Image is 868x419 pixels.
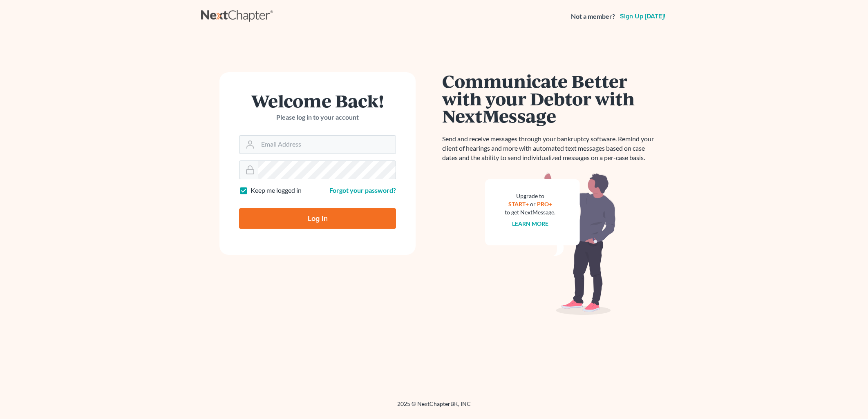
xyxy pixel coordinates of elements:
[239,113,396,122] p: Please log in to your account
[239,208,396,229] input: Log In
[618,13,667,20] a: Sign up [DATE]!
[201,400,667,415] div: 2025 © NextChapterBK, INC
[512,220,548,227] a: Learn more
[571,12,615,21] strong: Not a member?
[508,201,529,207] a: START+
[251,186,302,195] label: Keep me logged in
[537,201,552,207] a: PRO+
[505,192,555,200] div: Upgrade to
[329,186,396,194] a: Forgot your password?
[442,72,659,125] h1: Communicate Better with your Debtor with NextMessage
[530,201,536,207] span: or
[239,92,396,109] h1: Welcome Back!
[258,136,396,154] input: Email Address
[485,172,616,315] img: nextmessage_bg-59042aed3d76b12b5cd301f8e5b87938c9018125f34e5fa2b7a6b67550977c72.svg
[442,134,659,163] p: Send and receive messages through your bankruptcy software. Remind your client of hearings and mo...
[505,208,555,216] div: to get NextMessage.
